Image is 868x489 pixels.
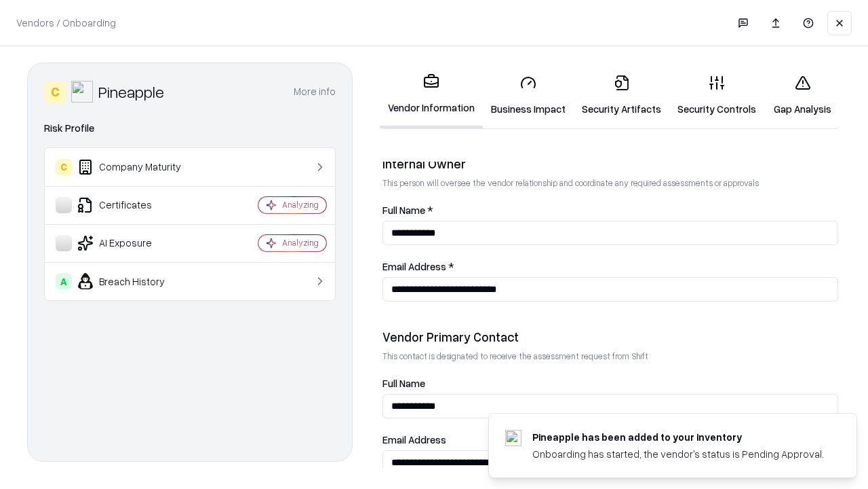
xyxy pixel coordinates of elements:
p: Vendors / Onboarding [16,16,116,30]
div: Company Maturity [56,159,218,175]
label: Email Address [382,435,838,445]
img: Pineapple [71,81,93,103]
div: C [56,159,72,175]
label: Full Name * [382,205,838,215]
div: Vendor Primary Contact [382,329,838,345]
button: More info [294,79,336,104]
div: Analyzing [282,237,319,249]
p: This contact is designated to receive the assessment request from Shift [382,350,838,362]
div: Internal Owner [382,156,838,172]
div: Breach History [56,273,218,289]
div: Pineapple [98,81,164,103]
a: Security Controls [669,64,764,127]
a: Vendor Information [380,62,483,128]
div: C [44,81,66,103]
a: Security Artifacts [574,64,669,127]
div: Pineapple has been added to your inventory [532,430,824,444]
div: Certificates [56,197,218,213]
img: pineappleenergy.com [505,430,521,446]
label: Email Address * [382,261,838,272]
div: Risk Profile [44,120,336,137]
div: Analyzing [282,199,319,211]
div: AI Exposure [56,235,218,251]
label: Full Name [382,378,838,388]
a: Business Impact [483,64,574,127]
div: A [56,273,72,289]
p: This person will oversee the vendor relationship and coordinate any required assessments or appro... [382,177,838,189]
div: Onboarding has started, the vendor's status is Pending Approval. [532,447,824,461]
a: Gap Analysis [764,64,841,127]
